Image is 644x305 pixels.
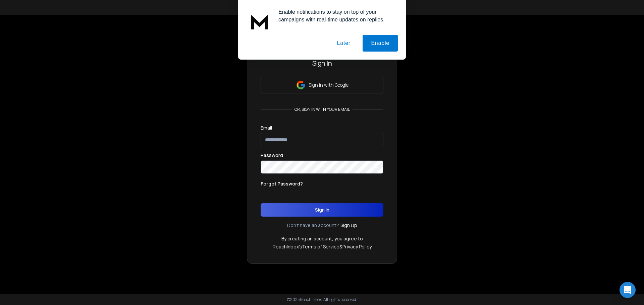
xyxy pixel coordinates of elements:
[363,35,398,52] button: Enable
[261,126,272,130] label: Email
[246,8,273,35] img: notification icon
[302,243,339,250] a: Terms of Service
[261,77,383,93] button: Sign in with Google
[281,235,363,242] p: By creating an account, you agree to
[261,180,303,187] p: Forgot Password?
[261,203,383,217] button: Sign In
[287,297,357,302] p: © 2025 Reachinbox. All rights reserved.
[261,59,383,68] h3: Sign In
[273,8,398,23] div: Enable notifications to stay on top of your campaigns with real-time updates on replies.
[309,82,348,88] p: Sign in with Google
[261,153,283,158] label: Password
[292,107,353,112] p: or, sign in with your email
[328,35,359,52] button: Later
[287,222,339,229] p: Don't have an account?
[620,282,636,298] div: Open Intercom Messenger
[273,243,372,250] p: ReachInbox's &
[340,222,357,229] a: Sign Up
[342,243,372,250] a: Privacy Policy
